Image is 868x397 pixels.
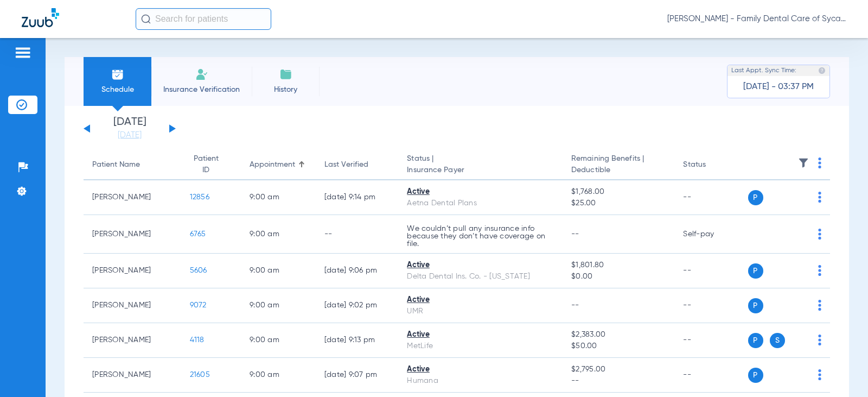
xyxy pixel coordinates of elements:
div: Appointment [250,159,295,171]
span: -- [571,375,666,387]
span: Insurance Payer [407,165,554,176]
td: [DATE] 9:14 PM [316,180,398,215]
span: 5606 [190,267,207,274]
img: Schedule [111,68,124,81]
span: 4118 [190,336,205,344]
td: -- [316,215,398,254]
img: group-dot-blue.svg [818,192,821,203]
img: group-dot-blue.svg [818,335,821,345]
td: -- [674,323,748,358]
div: Last Verified [324,159,390,171]
div: Last Verified [324,159,368,171]
span: Deductible [571,165,666,176]
input: Search for patients [136,8,271,30]
div: Patient Name [92,159,173,171]
img: group-dot-blue.svg [818,157,821,168]
td: 9:00 AM [241,215,316,254]
img: group-dot-blue.svg [818,300,821,311]
img: Manual Insurance Verification [195,68,208,81]
td: -- [674,288,748,323]
div: Aetna Dental Plans [407,198,554,209]
td: -- [674,180,748,215]
img: hamburger-icon [14,46,31,59]
span: Insurance Verification [159,84,244,95]
div: Patient ID [190,153,223,176]
td: [DATE] 9:13 PM [316,323,398,358]
span: P [748,190,763,205]
div: MetLife [407,341,554,352]
div: Active [407,260,554,271]
td: Self-pay [674,215,748,254]
span: P [748,368,763,383]
img: Search Icon [141,14,151,24]
td: [DATE] 9:07 PM [316,358,398,393]
img: filter.svg [798,157,809,168]
span: -- [571,301,579,309]
span: 12856 [190,193,209,201]
span: P [748,263,763,279]
div: Active [407,364,554,375]
span: $25.00 [571,198,666,209]
td: 9:00 AM [241,358,316,393]
td: [PERSON_NAME] [84,323,181,358]
td: 9:00 AM [241,180,316,215]
p: We couldn’t pull any insurance info because they don’t have coverage on file. [407,225,554,248]
span: Schedule [92,84,143,95]
img: group-dot-blue.svg [818,369,821,380]
td: 9:00 AM [241,323,316,358]
span: [PERSON_NAME] - Family Dental Care of Sycamore [667,14,846,24]
img: group-dot-blue.svg [818,265,821,276]
th: Remaining Benefits | [563,150,674,180]
div: Patient ID [190,153,233,176]
img: Zuub Logo [22,8,59,27]
div: Active [407,329,554,341]
span: S [770,333,785,348]
td: [PERSON_NAME] [84,288,181,323]
span: 6765 [190,230,206,238]
span: $0.00 [571,271,666,282]
span: P [748,298,763,313]
span: History [260,84,311,95]
td: 9:00 AM [241,254,316,288]
img: last sync help info [818,67,826,74]
span: $2,383.00 [571,329,666,341]
span: $50.00 [571,341,666,352]
th: Status | [398,150,563,180]
th: Status [674,150,748,180]
td: [PERSON_NAME] [84,215,181,254]
td: [DATE] 9:06 PM [316,254,398,288]
td: -- [674,254,748,288]
div: UMR [407,306,554,317]
td: [PERSON_NAME] [84,358,181,393]
img: History [279,68,292,81]
div: Appointment [250,159,307,171]
div: Active [407,294,554,306]
td: [PERSON_NAME] [84,254,181,288]
td: [PERSON_NAME] [84,180,181,215]
span: Last Appt. Sync Time: [731,65,796,76]
span: $1,801.80 [571,260,666,271]
div: Patient Name [92,159,140,171]
td: -- [674,358,748,393]
span: 21605 [190,371,210,379]
span: $2,795.00 [571,364,666,375]
li: [DATE] [97,117,162,141]
img: group-dot-blue.svg [818,229,821,240]
span: [DATE] - 03:37 PM [743,81,814,92]
span: 9072 [190,301,207,309]
span: -- [571,230,579,238]
span: $1,768.00 [571,186,666,198]
div: Humana [407,375,554,387]
td: 9:00 AM [241,288,316,323]
div: Active [407,186,554,198]
td: [DATE] 9:02 PM [316,288,398,323]
div: Delta Dental Ins. Co. - [US_STATE] [407,271,554,282]
a: [DATE] [97,130,162,141]
span: P [748,333,763,348]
